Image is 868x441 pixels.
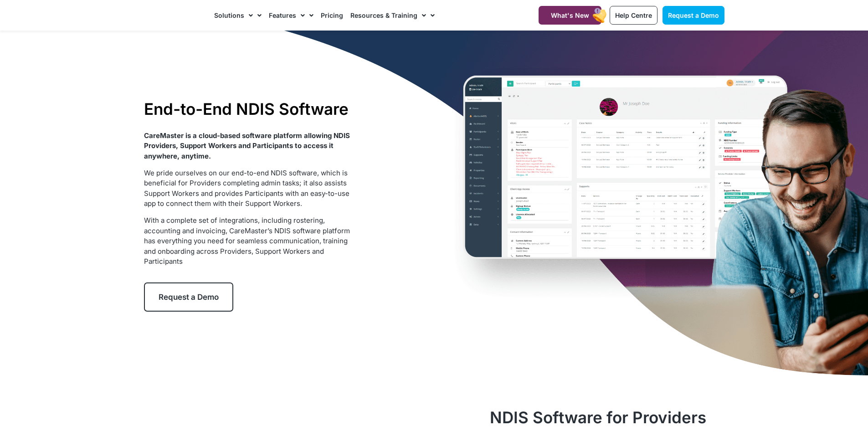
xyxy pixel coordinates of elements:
span: Request a Demo [668,11,719,19]
a: Request a Demo [144,282,233,312]
span: We pride ourselves on our end-to-end NDIS software, which is beneficial for Providers completing ... [144,169,349,208]
a: Request a Demo [663,6,724,25]
strong: CareMaster is a cloud-based software platform allowing NDIS Providers, Support Workers and Partic... [144,131,350,160]
h2: NDIS Software for Providers [490,408,724,427]
p: With a complete set of integrations, including rostering, accounting and invoicing, CareMaster’s ... [144,215,353,267]
h1: End-to-End NDIS Software [144,99,353,118]
a: Help Centre [610,6,657,25]
span: Request a Demo [159,292,219,302]
a: What's New [539,6,601,25]
span: Help Centre [615,11,652,19]
img: CareMaster Logo [144,9,205,22]
span: What's New [551,11,589,19]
